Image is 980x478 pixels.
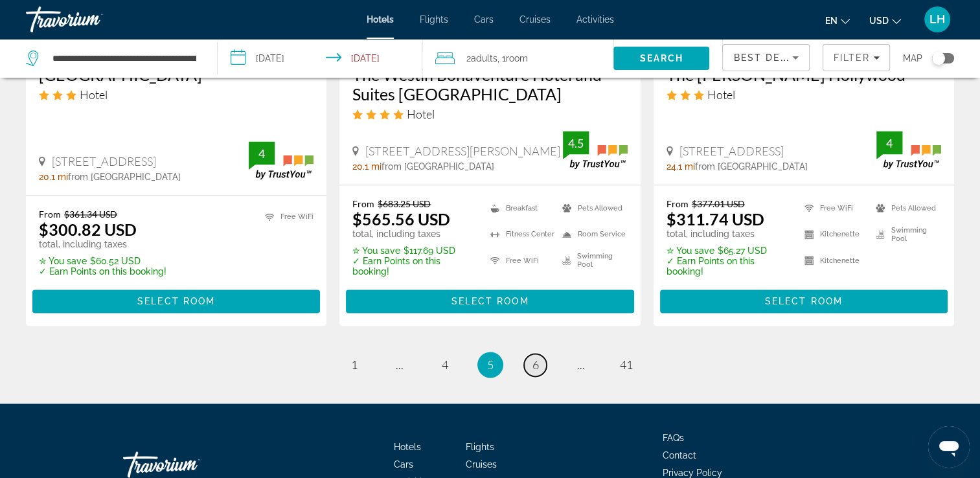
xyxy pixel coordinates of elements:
li: Fitness Center [484,225,556,244]
span: 4 [442,358,448,372]
span: from [GEOGRAPHIC_DATA] [382,161,494,172]
span: ✮ You save [352,245,400,256]
li: Room Service [556,225,628,244]
span: Search [640,53,684,63]
img: TrustYou guest rating badge [876,131,941,169]
p: ✓ Earn Points on this booking! [667,256,788,277]
button: Select Room [660,290,948,313]
span: Hotel [407,107,435,121]
img: TrustYou guest rating badge [563,131,628,169]
span: Best Deals [733,52,801,63]
mat-select: Sort by [733,50,799,65]
span: 5 [487,358,494,372]
span: From [667,198,689,209]
div: 4 star Hotel [352,107,627,121]
span: Hotel [707,87,735,102]
ins: $565.56 USD [352,209,450,229]
a: Select Room [346,293,633,307]
span: Hotel [80,87,108,102]
span: 20.1 mi [352,161,382,172]
button: Change language [825,11,850,30]
span: ✮ You save [667,245,714,256]
p: $65.27 USD [667,245,788,256]
a: Flights [466,442,494,452]
li: Pets Allowed [556,198,628,218]
a: Privacy Policy [663,468,722,478]
a: Cruises [466,459,497,470]
span: Select Room [765,296,843,306]
p: total, including taxes [39,239,166,249]
span: ... [396,358,404,372]
button: Toggle map [922,52,954,64]
span: 1 [351,358,358,372]
li: Swimming Pool [556,251,628,270]
span: 20.1 mi [39,172,68,182]
del: $361.34 USD [64,209,117,220]
a: Flights [420,14,448,25]
span: , 1 [497,49,528,67]
img: TrustYou guest rating badge [249,141,313,179]
li: Breakfast [484,198,556,218]
span: Adults [471,53,497,63]
a: Select Room [660,293,948,307]
li: Swimming Pool [869,225,941,244]
button: User Menu [920,6,954,33]
del: $377.01 USD [692,198,745,209]
span: 41 [620,358,633,372]
a: Cruises [519,14,551,25]
button: Select Room [346,290,633,313]
span: Room [506,53,528,63]
ins: $300.82 USD [39,220,137,239]
div: 3 star Hotel [667,87,941,102]
div: 4 [249,146,275,161]
span: Contact [663,450,696,461]
del: $683.25 USD [378,198,431,209]
li: Free WiFi [484,251,556,270]
a: Cars [394,459,413,470]
span: Select Room [137,296,215,306]
a: The Westin Bonaventure Hotel and Suites [GEOGRAPHIC_DATA] [352,65,627,104]
li: Kitchenette [798,225,870,244]
li: Free WiFi [798,198,870,218]
span: [STREET_ADDRESS] [679,144,784,158]
a: Hotels [367,14,394,25]
div: 4.5 [563,135,589,151]
span: ... [577,358,585,372]
span: Filter [833,52,870,63]
p: ✓ Earn Points on this booking! [39,266,166,277]
span: 24.1 mi [667,161,695,172]
li: Kitchenette [798,251,870,270]
span: Select Room [451,296,529,306]
span: ✮ You save [39,256,87,266]
span: Map [903,49,922,67]
span: From [352,198,374,209]
input: Search hotel destination [51,49,198,68]
li: Free WiFi [258,209,313,225]
span: [STREET_ADDRESS] [52,154,156,168]
button: Change currency [869,11,901,30]
a: FAQs [663,433,684,443]
span: USD [869,16,889,26]
a: Activities [576,14,614,25]
p: ✓ Earn Points on this booking! [352,256,474,277]
a: Hotels [394,442,421,452]
a: Cars [474,14,494,25]
button: Travelers: 2 adults, 0 children [422,39,614,78]
span: LH [929,13,945,26]
span: from [GEOGRAPHIC_DATA] [695,161,808,172]
button: Select Room [32,290,320,313]
span: [STREET_ADDRESS][PERSON_NAME] [365,144,560,158]
ins: $311.74 USD [667,209,764,229]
